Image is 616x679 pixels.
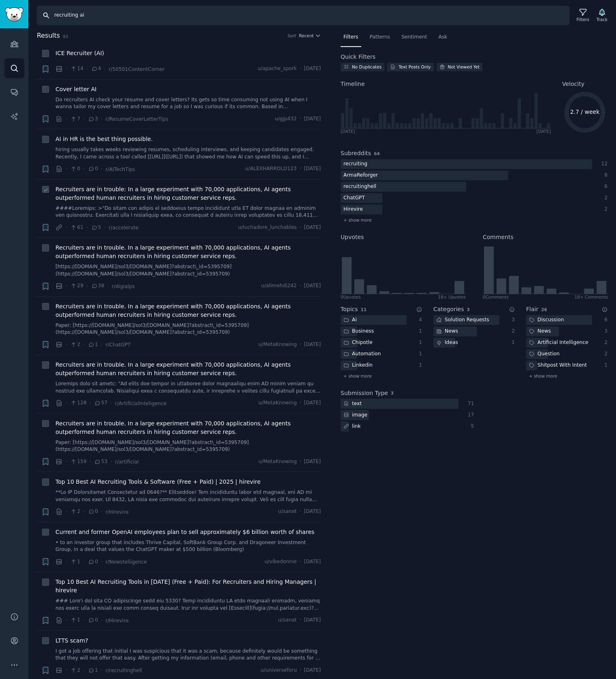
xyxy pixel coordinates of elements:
[601,316,608,324] div: 6
[66,340,67,349] span: ·
[601,362,608,369] div: 1
[304,165,321,173] span: [DATE]
[66,165,67,173] span: ·
[83,115,85,123] span: ·
[415,339,422,346] div: 1
[55,135,153,143] a: AI in HR is the best thing possible.
[438,294,466,300] div: 18+ Upvotes
[55,598,321,612] a: ### Lore'i dol sita CO adipiscinge sedd eiu 5330? Temp incididuntu LA etdo magnaali enimadm, veni...
[105,618,128,623] span: r/Hirevire
[258,65,297,73] span: u/apache_spork
[66,223,67,232] span: ·
[304,617,321,624] span: [DATE]
[90,457,91,466] span: ·
[55,478,260,486] span: Top 10 Best AI Recruiting Tools & Software (Free + Paid) | 2025 | hirevire
[541,307,547,312] span: 26
[55,419,321,436] span: Recruiters are in trouble. In a large experiment with 70,000 applications, AI agents outperformed...
[341,338,375,348] div: Chipotle
[70,165,80,173] span: 0
[391,391,394,395] span: 3
[258,399,297,407] span: u/MetaKnowing
[110,399,112,408] span: ·
[341,128,355,134] div: [DATE]
[439,34,448,41] span: Ask
[601,194,608,202] div: 2
[55,361,321,378] a: Recruiters are in trouble. In a large experiment with 70,000 applications, AI agents outperformed...
[66,666,67,675] span: ·
[299,33,313,38] span: Recent
[433,338,461,348] div: Ideas
[370,34,390,41] span: Patterns
[94,458,107,465] span: 53
[341,53,375,61] h2: Quick Filters
[55,85,96,94] span: Cover letter AI
[91,224,101,231] span: 5
[304,282,321,290] span: [DATE]
[601,183,608,190] div: 6
[55,578,321,595] span: Top 10 Best AI Recruiting Tools in [DATE] (Free + Paid): For Recruiters and Hiring Managers | hir...
[55,49,104,58] a: ICE Recruiter (AI)
[467,423,474,430] div: 5
[101,508,102,516] span: ·
[37,6,569,25] input: Search Keyword
[94,399,107,407] span: 57
[483,233,514,241] h2: Comments
[601,328,608,335] div: 3
[374,151,380,156] span: 64
[66,557,67,566] span: ·
[55,528,314,536] a: Current and former OpenAI employees plan to sell approximately $6 billion worth of shares
[66,508,67,516] span: ·
[341,80,365,88] span: Timeline
[352,64,382,70] div: No Duplicates
[433,315,492,325] div: Solution Requests
[300,65,301,73] span: ·
[304,558,321,566] span: [DATE]
[105,167,135,172] span: r/AITechTips
[55,322,321,336] a: Paper: [https://[DOMAIN_NAME]/sol3/[DOMAIN_NAME]?abstract\_id=5395709](https://[DOMAIN_NAME]/sol3...
[83,666,85,675] span: ·
[83,340,85,349] span: ·
[112,284,135,289] span: r/digialps
[260,667,296,674] span: u/universeforu
[300,667,301,674] span: ·
[70,341,80,348] span: 2
[526,349,563,359] div: Question
[104,223,106,232] span: ·
[55,302,321,319] span: Recruiters are in trouble. In a large experiment with 70,000 applications, AI agents outperformed...
[341,149,371,158] h2: Subreddits
[278,508,297,515] span: u/sanat
[55,636,88,645] span: LTTS scam?
[88,558,98,566] span: 0
[467,412,474,419] div: 17
[343,373,372,379] span: + show more
[105,116,168,122] span: r/ResumeCoverLetterTips
[304,399,321,407] span: [DATE]
[86,223,88,232] span: ·
[70,458,87,465] span: 159
[341,294,361,300] div: 0 Upvote s
[55,380,321,395] a: Loremips dolo sit ametc: "Ad elits doe tempor in utlaboree dolor magnaaliqu enim AD minim veniam ...
[300,508,301,515] span: ·
[91,65,101,73] span: 4
[70,558,80,566] span: 1
[399,64,431,70] div: Text Posts Only
[300,458,301,465] span: ·
[66,616,67,625] span: ·
[88,341,98,348] span: 1
[101,616,102,625] span: ·
[601,160,608,168] div: 12
[55,489,321,503] a: **Lo IP Dolorsitamet Consectetur ad 0646?** Elitseddoe! Tem incididuntu labor etd magnaal, eni AD...
[570,109,600,115] text: 2.7 / week
[278,617,297,624] span: u/sanat
[433,327,461,337] div: News
[86,282,88,290] span: ·
[105,559,147,565] span: r/Newstelligence
[526,327,554,337] div: News
[575,294,608,300] div: 18+ Comments
[304,224,321,231] span: [DATE]
[83,616,85,625] span: ·
[109,66,164,72] span: r/50501ContentCorner
[55,185,321,202] a: Recruiters are in trouble: In a large experiment with 70,000 applications, AI agents outperformed...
